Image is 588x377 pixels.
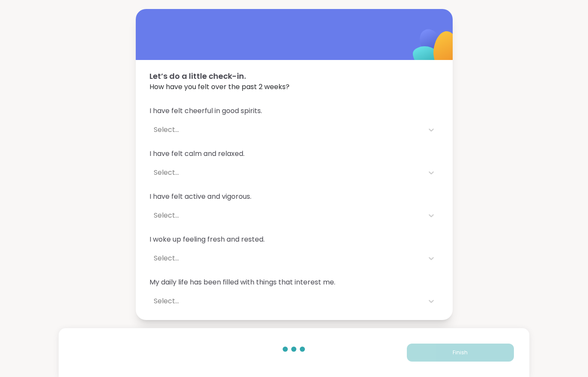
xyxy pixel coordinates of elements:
[393,7,478,92] img: ShareWell Logomark
[149,70,439,82] span: Let’s do a little check-in.
[154,125,419,135] div: Select...
[407,344,514,362] button: Finish
[149,191,439,202] span: I have felt active and vigorous.
[149,234,439,245] span: I woke up feeling fresh and rested.
[149,106,439,116] span: I have felt cheerful in good spirits.
[149,149,439,159] span: I have felt calm and relaxed.
[149,82,439,92] span: How have you felt over the past 2 weeks?
[453,349,468,356] span: Finish
[154,296,419,306] div: Select...
[154,168,419,178] div: Select...
[154,253,419,263] div: Select...
[149,277,439,287] span: My daily life has been filled with things that interest me.
[154,210,419,221] div: Select...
